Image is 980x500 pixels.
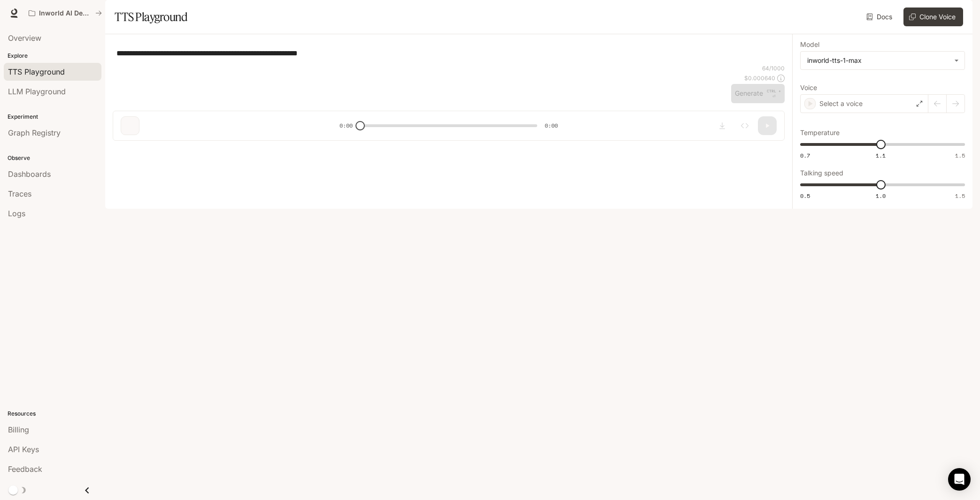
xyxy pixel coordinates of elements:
button: Clone Voice [903,8,963,26]
p: $ 0.000640 [744,74,775,82]
div: Open Intercom Messenger [948,468,971,491]
p: Talking speed [800,170,843,176]
p: Voice [800,84,817,91]
span: 1.5 [955,192,965,200]
p: Temperature [800,129,840,136]
h1: TTS Playground [115,8,187,26]
span: 1.5 [955,152,965,159]
button: All workspaces [24,4,106,23]
div: inworld-tts-1-max [807,56,949,65]
span: 0.7 [800,152,810,159]
div: inworld-tts-1-max [801,52,965,69]
a: Docs [864,8,896,26]
span: 0.5 [800,192,810,200]
p: Model [800,41,819,48]
p: Select a voice [819,99,863,108]
p: 64 / 1000 [762,64,785,72]
span: 1.0 [876,192,886,200]
p: Inworld AI Demos [39,9,92,17]
span: 1.1 [876,152,886,159]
